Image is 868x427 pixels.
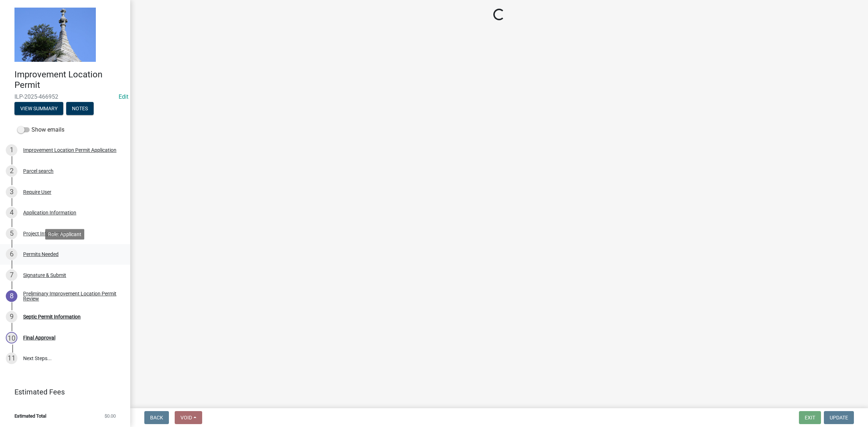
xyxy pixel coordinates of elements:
div: Permits Needed [23,252,59,257]
img: Decatur County, Indiana [14,8,96,62]
div: 11 [6,353,17,364]
div: Require User [23,189,51,195]
div: Role: Applicant [45,229,84,239]
div: 10 [6,332,17,343]
wm-modal-confirm: Edit Application Number [119,93,128,100]
div: Septic Permit Information [23,314,81,319]
button: Back [144,411,169,424]
div: 7 [6,269,17,281]
button: Exit [799,411,821,424]
button: Void [175,411,202,424]
div: 2 [6,165,17,177]
div: Signature & Submit [23,273,66,278]
div: 9 [6,311,17,323]
div: 1 [6,144,17,156]
button: Update [824,411,854,424]
button: View Summary [14,102,63,115]
div: Parcel search [23,168,54,174]
span: Update [830,415,848,420]
span: $0.00 [105,414,116,418]
div: Improvement Location Permit Application [23,148,116,153]
wm-modal-confirm: Summary [14,106,63,112]
button: Notes [66,102,94,115]
span: Back [150,415,163,420]
span: Void [180,415,192,420]
a: Estimated Fees [6,385,119,399]
wm-modal-confirm: Notes [66,106,94,112]
div: 4 [6,207,17,218]
div: 5 [6,228,17,239]
div: 6 [6,248,17,260]
div: Final Approval [23,335,55,340]
label: Show emails [17,125,64,134]
span: ILP-2025-466952 [14,93,116,100]
span: Estimated Total [14,414,46,418]
div: 8 [6,290,17,302]
div: Application Information [23,210,76,215]
h4: Improvement Location Permit [14,69,124,90]
div: Preliminary Improvement Location Permit Review [23,291,119,301]
div: 3 [6,186,17,198]
a: Edit [119,93,128,100]
div: Project Information [23,231,67,236]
